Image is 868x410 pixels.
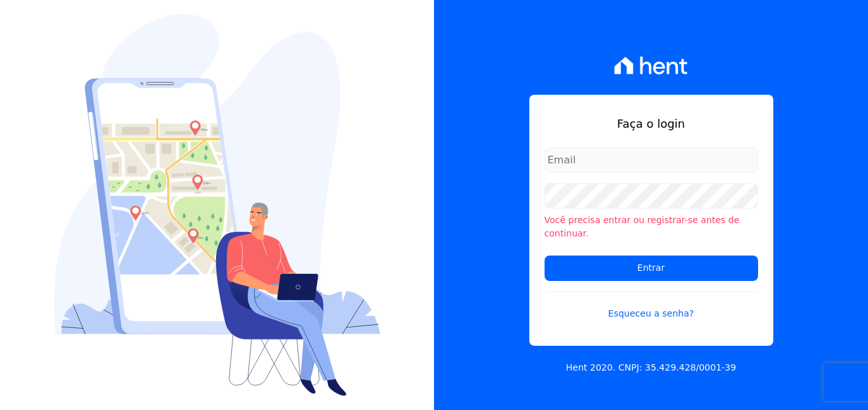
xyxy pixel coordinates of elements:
a: Esqueceu a senha? [545,291,758,320]
input: Email [545,147,758,173]
li: Você precisa entrar ou registrar-se antes de continuar. [545,214,758,240]
img: Login [54,14,381,396]
input: Entrar [545,256,758,281]
h1: Faça o login [545,115,758,132]
p: Hent 2020. CNPJ: 35.429.428/0001-39 [566,361,736,374]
